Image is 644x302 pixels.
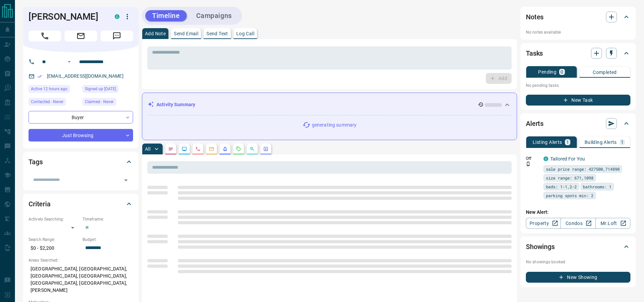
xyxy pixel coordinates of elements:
span: Message [100,31,133,41]
p: Off [526,155,539,162]
span: beds: 1-1,2-2 [546,183,577,190]
div: Buyer [29,111,133,124]
a: [EMAIL_ADDRESS][DOMAIN_NAME] [47,73,124,79]
h2: Tags [29,156,42,167]
p: No pending tasks [526,80,630,91]
h2: Criteria [29,199,51,209]
button: Open [121,175,131,185]
h1: [PERSON_NAME] [29,11,105,22]
svg: Calls [195,146,201,152]
p: Log Call [236,31,254,36]
p: Send Text [206,31,228,36]
h2: Alerts [526,118,544,129]
svg: Emails [209,146,214,152]
button: New Task [526,95,630,106]
a: Property [526,218,561,229]
p: Completed [593,70,617,75]
div: condos.ca [115,14,119,19]
span: parking spots min: 2 [546,192,593,199]
div: Alerts [526,115,630,132]
p: Budget: [82,237,133,243]
a: Condos [560,218,595,229]
p: $0 - $2,200 [29,243,79,254]
svg: Email Verified [37,74,42,79]
p: Actively Searching: [29,216,79,222]
svg: Lead Browsing Activity [182,146,187,152]
p: New Alert: [526,209,630,216]
svg: Listing Alerts [222,146,228,152]
span: Contacted - Never [31,98,63,105]
p: [GEOGRAPHIC_DATA], [GEOGRAPHIC_DATA], [GEOGRAPHIC_DATA], [GEOGRAPHIC_DATA], [GEOGRAPHIC_DATA], [G... [29,263,133,296]
button: Open [65,58,73,66]
span: Claimed - Never [85,98,114,105]
p: Activity Summary [157,101,195,108]
span: Email [65,31,97,41]
span: size range: 671,1098 [546,174,593,181]
span: Call [29,31,61,41]
p: No showings booked [526,259,630,265]
h2: Notes [526,12,544,22]
button: Timeline [145,10,187,21]
svg: Notes [168,146,173,152]
span: bathrooms: 1 [583,183,611,190]
p: 1 [566,140,569,145]
div: Tags [29,154,133,170]
p: 0 [560,70,563,74]
div: Activity Summary [148,98,511,111]
p: Search Range: [29,237,79,243]
p: generating summary [312,121,356,129]
div: Just Browsing [29,129,133,141]
svg: Agent Actions [263,146,269,152]
div: Notes [526,9,630,25]
svg: Requests [236,146,241,152]
p: All [145,147,150,151]
p: Listing Alerts [533,140,562,145]
span: Signed up [DATE] [85,86,116,92]
a: Tailored For You [550,156,585,162]
svg: Opportunities [250,146,255,152]
span: sale price range: 427500,714890 [546,166,620,172]
p: Send Email [174,31,198,36]
div: Wed Dec 14 2016 [82,85,133,95]
a: Mr.Loft [595,218,630,229]
div: Tue Oct 14 2025 [29,85,79,95]
p: 1 [621,140,624,145]
div: Showings [526,239,630,255]
p: No notes available [526,29,630,35]
div: Criteria [29,196,133,212]
h2: Showings [526,241,555,252]
p: Building Alerts [585,140,617,145]
button: New Showing [526,272,630,283]
p: Areas Searched: [29,257,133,263]
p: Add Note [145,31,166,36]
div: Tasks [526,45,630,61]
svg: Push Notification Only [526,162,531,166]
p: Timeframe: [82,216,133,222]
p: Pending [538,70,556,74]
span: Active 12 hours ago [31,86,68,92]
div: condos.ca [544,156,548,161]
h2: Tasks [526,48,543,59]
button: Campaigns [189,10,239,21]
